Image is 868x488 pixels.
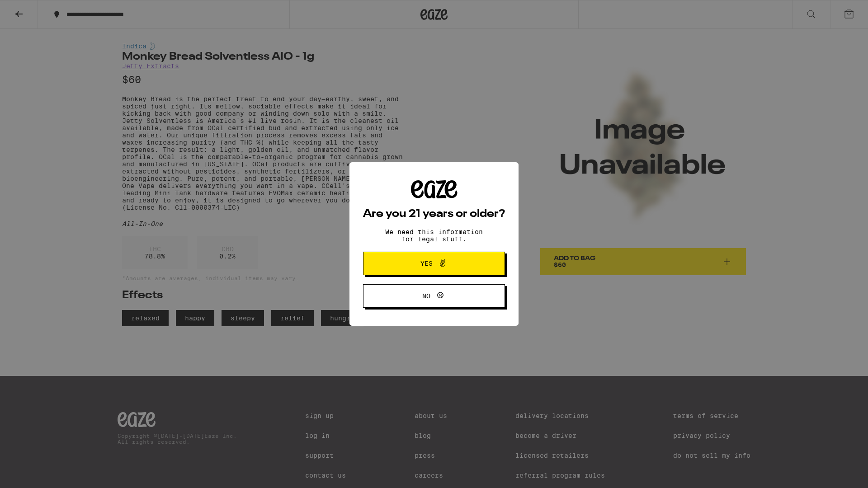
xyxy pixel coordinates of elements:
[377,228,491,243] p: We need this information for legal stuff.
[420,260,433,267] span: Yes
[363,209,505,220] h2: Are you 21 years or older?
[363,252,505,275] button: Yes
[422,293,430,299] span: No
[363,284,505,308] button: No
